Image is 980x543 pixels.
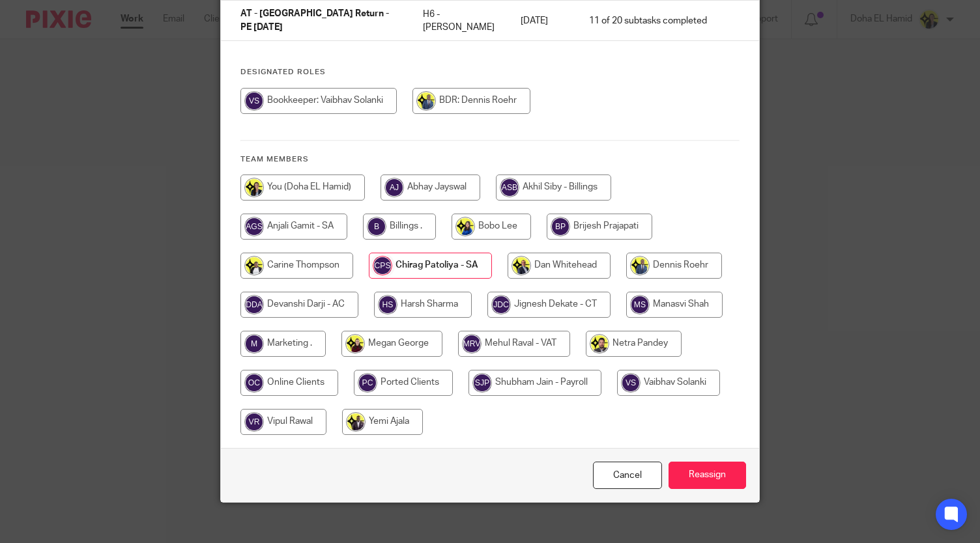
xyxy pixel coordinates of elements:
[576,1,720,41] td: 11 of 20 subtasks completed
[521,14,562,27] p: [DATE]
[240,154,739,165] h4: Team members
[240,67,739,77] h4: Designated Roles
[423,8,495,35] p: H6 - [PERSON_NAME]
[669,462,746,490] input: Reassign
[240,10,389,33] span: AT - [GEOGRAPHIC_DATA] Return - PE [DATE]
[593,462,662,490] a: Close this dialog window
